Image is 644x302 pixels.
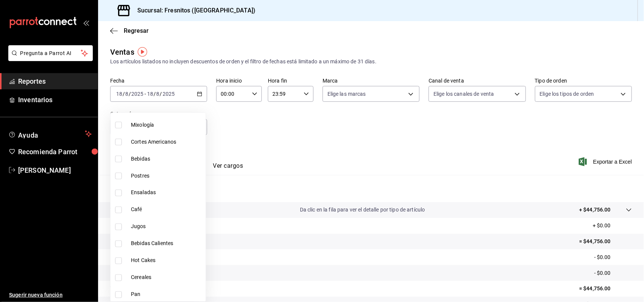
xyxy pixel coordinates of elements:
span: Hot Cakes [131,257,203,265]
span: Postres [131,172,203,180]
img: Tooltip marker [138,47,147,57]
span: Cereales [131,274,203,282]
span: Cortes Americanos [131,138,203,146]
span: Mixología [131,121,203,129]
span: Bebidas Calientes [131,240,203,248]
span: Ensaladas [131,189,203,197]
span: Jugos [131,223,203,231]
span: Bebidas [131,155,203,163]
span: Pan [131,291,203,299]
span: Café [131,206,203,214]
